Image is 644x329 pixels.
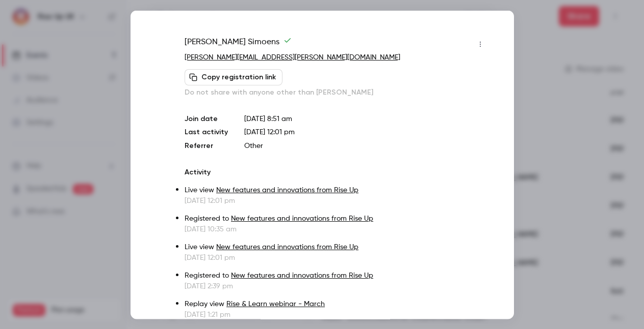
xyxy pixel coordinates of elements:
p: [DATE] 8:51 am [244,113,488,124]
p: Other [244,140,488,151]
p: Last activity [185,127,228,137]
a: New features and innovations from Rise Up [231,272,373,279]
p: [DATE] 12:01 pm [185,195,488,205]
p: [DATE] 1:21 pm [185,309,488,319]
a: New features and innovations from Rise Up [216,243,358,250]
a: Rise & Learn webinar - March [226,300,325,307]
p: Replay view [185,298,488,309]
a: New features and innovations from Rise Up [231,215,373,222]
p: Referrer [185,140,228,151]
p: Registered to [185,213,488,224]
span: [PERSON_NAME] Simoens [185,36,292,52]
p: [DATE] 10:35 am [185,224,488,234]
p: [DATE] 2:39 pm [185,281,488,291]
p: Registered to [185,270,488,281]
p: Do not share with anyone other than [PERSON_NAME] [185,87,488,97]
p: Activity [185,167,488,177]
p: Live view [185,185,488,195]
p: [DATE] 12:01 pm [185,252,488,262]
p: Live view [185,242,488,252]
img: parentia.be [156,43,175,48]
p: Join date [185,113,228,124]
span: [DATE] 12:01 pm [244,128,295,135]
button: Copy registration link [185,69,282,85]
a: [PERSON_NAME][EMAIL_ADDRESS][PERSON_NAME][DOMAIN_NAME] [185,53,400,61]
a: New features and innovations from Rise Up [216,186,358,193]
